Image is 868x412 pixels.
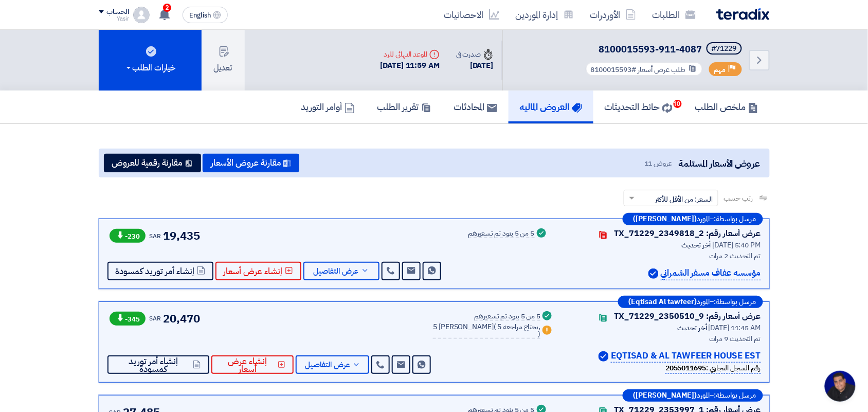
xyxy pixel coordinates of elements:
b: ([PERSON_NAME]) [634,392,697,399]
img: Verified Account [599,351,609,362]
span: مرسل بواسطة: [714,298,756,306]
h5: تقرير الطلب [377,101,431,113]
div: تم التحديث 2 مرات [560,250,761,261]
a: الطلبات [644,3,704,27]
button: إنشاء أمر توريد كمسودة [107,262,213,280]
h5: العروض الماليه [520,101,582,113]
span: مرسل بواسطة: [714,216,756,223]
b: ([PERSON_NAME]) [634,216,697,223]
button: English [183,7,228,23]
a: العروض الماليه [509,91,593,123]
div: [DATE] [456,60,493,71]
span: المورد [697,298,710,306]
h5: أوامر التوريد [301,101,355,113]
div: الموعد النهائي للرد [381,49,440,60]
span: المورد [697,392,710,399]
span: 10 [674,100,682,108]
div: خيارات الطلب [124,62,176,74]
div: – [623,213,763,225]
span: SAR [150,314,161,323]
span: عروض الأسعار المستلمة [678,156,760,170]
div: [DATE] 11:59 AM [381,60,440,71]
div: #71229 [712,45,737,52]
span: 5 يحتاج مراجعه, [498,321,541,332]
span: [DATE] 11:45 AM [709,323,761,333]
div: Yasir [99,16,129,22]
button: خيارات الطلب [99,30,202,91]
span: -345 [110,312,146,326]
img: Teradix logo [716,8,770,20]
div: رقم السجل التجاري : [665,363,761,374]
div: – [618,296,763,308]
div: الحساب [107,8,129,16]
div: عرض أسعار رقم: TX_71229_2349818_2 [614,227,761,240]
button: عرض التفاصيل [296,355,369,374]
span: 19,435 [163,227,200,244]
h5: المحادثات [454,101,497,113]
a: الأوردرات [582,3,644,27]
span: طلب عرض أسعار [638,64,686,75]
button: إنشاء عرض أسعار [211,355,294,374]
span: SAR [150,231,161,241]
img: Verified Account [648,268,659,279]
span: مرسل بواسطة: [714,392,756,399]
h5: 8100015593-911-4087 [584,42,744,57]
span: ( [494,321,496,332]
div: 5 [PERSON_NAME] [433,324,540,339]
span: رتب حسب [724,193,753,204]
div: تم التحديث 9 مرات [566,333,761,344]
span: عروض 11 [644,158,672,169]
span: أخر تحديث [682,240,711,250]
a: ملخص الطلب [684,91,770,123]
div: Open chat [825,371,856,402]
span: المورد [697,216,710,223]
span: عرض التفاصيل [305,361,350,369]
div: 5 من 5 بنود تم تسعيرهم [475,313,541,321]
div: صدرت في [456,49,493,60]
b: 2055011695 [665,363,706,373]
button: مقارنة رقمية للعروض [104,154,201,172]
span: إنشاء عرض أسعار [224,267,283,275]
span: [DATE] 5:40 PM [713,240,761,250]
h5: ملخص الطلب [695,101,758,113]
p: EQTISAD & AL TAWFEER HOUSE EST [611,349,761,363]
span: إنشاء أمر توريد كمسودة [116,267,195,275]
span: عرض التفاصيل [314,267,359,275]
a: حائط التحديثات10 [593,91,684,123]
span: 20,470 [163,310,200,327]
button: إنشاء عرض أسعار [215,262,301,280]
span: مهم [714,65,726,75]
button: إنشاء أمر توريد كمسودة [107,355,209,374]
b: (Eqtisad Al tawfeer) [629,298,697,306]
span: #8100015593 [591,64,637,75]
button: عرض التفاصيل [303,262,379,280]
a: أوامر التوريد [290,91,366,123]
a: الاحصائيات [436,3,508,27]
div: 5 من 5 بنود تم تسعيرهم [468,230,535,238]
h5: حائط التحديثات [605,101,673,113]
span: إنشاء أمر توريد كمسودة [116,357,191,373]
span: إنشاء عرض أسعار [220,357,276,373]
a: تقرير الطلب [366,91,443,123]
button: تعديل [202,30,245,91]
span: -230 [110,229,146,243]
span: أخر تحديث [678,323,707,333]
a: المحادثات [443,91,509,123]
span: 8100015593-911-4087 [599,42,702,56]
span: 2 [163,4,171,12]
img: profile_test.png [133,7,150,23]
span: السعر: من الأقل للأكثر [655,194,713,205]
button: مقارنة عروض الأسعار [203,154,299,172]
div: عرض أسعار رقم: TX_71229_2350510_9 [614,310,761,323]
span: ) [538,329,541,339]
a: إدارة الموردين [508,3,582,27]
span: English [189,12,211,19]
div: – [623,389,763,402]
p: مؤسسه عفاف مسفر الشمراني [661,266,761,280]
